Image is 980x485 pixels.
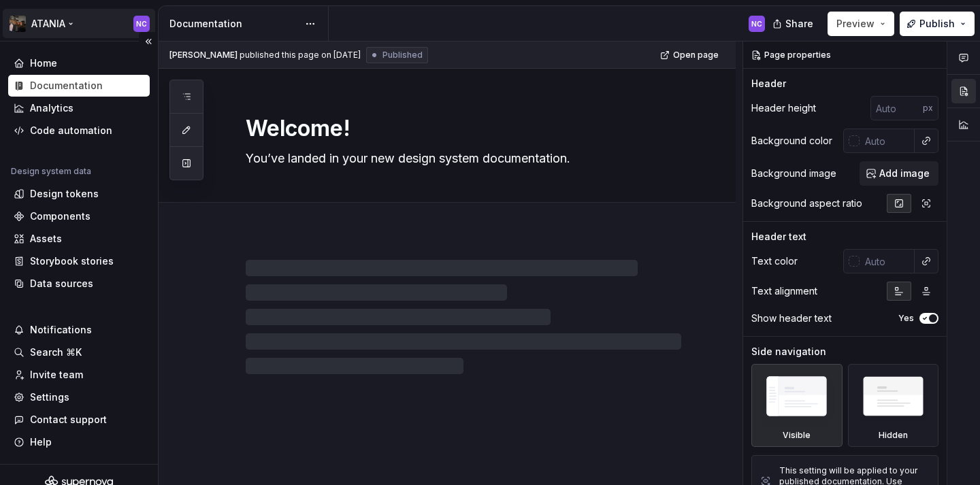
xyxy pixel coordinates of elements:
[8,341,150,363] button: Search ⌘K
[8,205,150,227] a: Components
[860,249,915,273] input: Auto
[923,103,933,114] p: px
[8,273,150,295] a: Data sources
[30,277,93,290] div: Data sources
[30,187,99,201] div: Design tokens
[30,254,114,268] div: Storybook stories
[751,312,832,325] div: Show header text
[243,148,679,169] textarea: You’ve landed in your new design system documentation.
[860,161,938,186] button: Add image
[8,431,150,453] button: Help
[8,52,150,74] a: Home
[751,77,786,90] div: Header
[139,32,158,51] button: Collapse sidebar
[751,101,816,115] div: Header height
[848,364,939,447] div: Hidden
[30,79,103,93] div: Documentation
[673,50,719,61] span: Open page
[10,16,26,32] img: 6406f678-1b55-468d-98ac-69dd53595fce.png
[785,17,813,31] span: Share
[8,75,150,97] a: Documentation
[898,313,914,324] label: Yes
[8,409,150,431] button: Contact support
[8,319,150,341] button: Notifications
[879,430,908,441] div: Hidden
[900,12,975,36] button: Publish
[751,364,843,447] div: Visible
[8,120,150,141] a: Code automation
[751,230,806,244] div: Header text
[919,17,955,31] span: Publish
[8,386,150,408] a: Settings
[836,17,875,31] span: Preview
[31,17,65,31] div: ATANIA
[8,228,150,250] a: Assets
[656,46,725,65] a: Open page
[30,346,82,359] div: Search ⌘K
[8,183,150,205] a: Design tokens
[766,12,822,36] button: Share
[30,390,69,404] div: Settings
[243,112,679,145] textarea: Welcome!
[169,17,298,31] div: Documentation
[30,210,91,223] div: Components
[30,124,112,137] div: Code automation
[860,129,915,153] input: Auto
[828,12,894,36] button: Preview
[3,9,155,38] button: ATANIANC
[783,430,811,441] div: Visible
[30,232,62,246] div: Assets
[751,197,862,210] div: Background aspect ratio
[30,435,52,449] div: Help
[8,250,150,272] a: Storybook stories
[8,364,150,386] a: Invite team
[136,18,147,29] div: NC
[870,96,923,120] input: Auto
[751,134,832,148] div: Background color
[11,166,91,177] div: Design system data
[8,97,150,119] a: Analytics
[169,50,238,61] span: [PERSON_NAME]
[879,167,930,180] span: Add image
[751,284,817,298] div: Text alignment
[751,18,762,29] div: NC
[30,368,83,382] div: Invite team
[751,167,836,180] div: Background image
[30,323,92,337] div: Notifications
[751,254,798,268] div: Text color
[30,56,57,70] div: Home
[240,50,361,61] div: published this page on [DATE]
[30,101,73,115] div: Analytics
[30,413,107,427] div: Contact support
[751,345,826,358] div: Side navigation
[382,50,423,61] span: Published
